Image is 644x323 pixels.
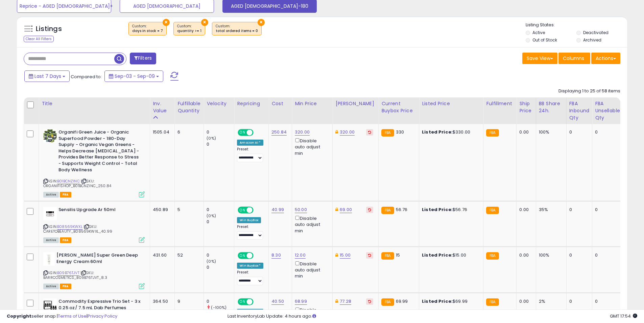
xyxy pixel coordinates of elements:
div: 364.50 [153,298,169,304]
span: FBA [60,284,71,289]
div: Repricing [237,100,266,107]
span: Columns [563,55,584,62]
div: Velocity [207,100,231,107]
div: Preset: [237,225,263,240]
div: seller snap | | [7,313,117,320]
span: ON [238,207,247,213]
a: Terms of Use [58,313,87,319]
a: 12.00 [295,252,306,259]
div: 0.00 [519,252,530,258]
small: FBA [486,129,499,137]
b: Commodity Expressive Trio Set - 3 x 0.25 oz/ 7.5 mL Dab Perfumes [58,298,141,313]
span: ON [238,130,247,136]
div: 0 [207,264,234,270]
div: Disable auto adjust min [295,214,327,234]
a: 320.00 [340,129,355,136]
div: [PERSON_NAME] [335,100,376,107]
span: Sep-03 - Sep-09 [115,73,155,80]
b: Listed Price: [422,206,453,213]
b: Sensilis Upgrade Ar 50ml [58,207,141,215]
div: 0 [207,219,234,225]
a: Privacy Policy [88,313,117,319]
span: 330 [396,129,404,135]
div: 0 [595,207,618,213]
a: 68.99 [295,298,307,305]
div: 1505.04 [153,129,169,135]
div: 0 [595,129,618,135]
span: 15 [396,252,400,258]
span: All listings currently available for purchase on Amazon [43,192,59,198]
b: Listed Price: [422,298,453,304]
div: 0.00 [519,298,530,304]
div: Preset: [237,147,263,162]
img: 41dI9zmSvqL._SL40_.jpg [43,298,57,312]
button: Save View [522,53,557,64]
span: 2025-09-17 17:54 GMT [610,313,637,319]
span: FBA [60,192,71,198]
a: 15.00 [340,252,351,259]
div: total ordered items = 0 [216,29,258,33]
div: 450.89 [153,207,169,213]
div: 6 [177,129,198,135]
a: 40.50 [271,298,284,305]
div: Fulfillable Quantity [177,100,201,114]
div: Current Buybox Price [381,100,416,114]
div: Fulfillment [486,100,514,107]
div: Min Price [295,100,330,107]
button: Last 7 Days [24,70,70,82]
b: [PERSON_NAME] Super Green Deep Energy Cream 60ml [56,252,139,266]
span: | SKU: ORGANIFISHOP_B01BCNZINC_250.84 [43,178,111,188]
label: Deactivated [583,30,609,35]
span: 56.76 [396,206,408,213]
div: Disable auto adjust min [295,137,327,156]
a: 50.00 [295,206,307,213]
span: | SKU: BARRCOSMETICS_B09B76TJVT_8.3 [43,270,107,280]
label: Active [532,30,545,35]
div: 0 [207,129,234,135]
a: 8.30 [271,252,281,259]
a: 69.00 [340,206,352,213]
div: ASIN: [43,129,145,197]
div: $56.76 [422,207,478,213]
a: B08569KWXL [57,224,82,230]
div: Last InventoryLab Update: 4 hours ago. [228,313,637,320]
div: 100% [539,129,561,135]
button: × [201,19,208,26]
a: 40.99 [271,206,284,213]
button: Filters [130,53,156,64]
label: Out of Stock [532,37,557,43]
i: This overrides the store level Dynamic Max Price for this listing [335,130,338,134]
div: Disable auto adjust min [295,260,327,280]
a: B09B76TJVT [57,270,79,276]
small: FBA [486,298,499,306]
div: FBA inbound Qty [569,100,590,121]
div: 0 [207,252,234,258]
div: Clear All Filters [24,36,54,42]
div: BB Share 24h. [539,100,564,114]
div: days in stock = 7 [132,29,163,33]
i: Revert to store-level Dynamic Max Price [368,130,371,134]
span: OFF [253,253,263,259]
small: FBA [381,129,394,137]
img: 21vg+9nJjWL._SL40_.jpg [43,252,55,266]
div: Ship Price [519,100,533,114]
div: $69.99 [422,298,478,304]
b: Organifi Green Juice - Organic Superfood Powder - 180-Day Supply - Organic Vegan Greens - Helps D... [58,129,141,175]
a: B01BCNZINC [57,178,80,184]
label: Archived [583,37,601,43]
button: × [163,19,170,26]
button: Columns [558,53,590,64]
b: Listed Price: [422,252,453,258]
div: ASIN: [43,207,145,242]
div: 431.60 [153,252,169,258]
div: 0 [595,298,618,304]
button: Sep-03 - Sep-09 [104,70,163,82]
span: 69.99 [396,298,408,304]
div: Amazon AI * [237,140,263,146]
small: (0%) [207,136,216,141]
div: 0 [569,252,587,258]
div: Title [42,100,147,107]
button: Actions [591,53,620,64]
div: 0 [569,129,587,135]
div: Cost [271,100,289,107]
